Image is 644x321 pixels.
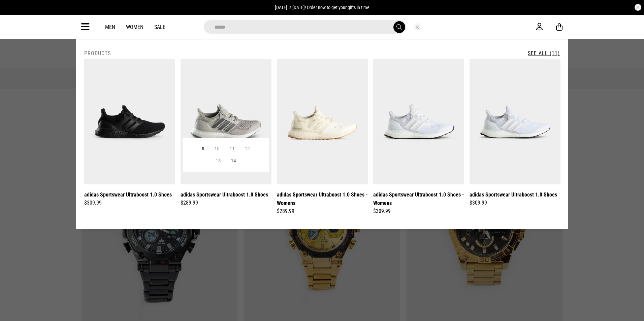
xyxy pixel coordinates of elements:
a: adidas Sportswear Ultraboost 1.0 Shoes [84,190,172,199]
img: Adidas Sportswear Ultraboost 1.0 Shoes in White [470,59,560,184]
a: adidas Sportswear Ultraboost 1.0 Shoes - Womens [277,190,368,207]
button: 9 [197,143,210,155]
button: Open LiveChat chat widget [5,3,26,23]
img: Adidas Sportswear Ultraboost 1.0 Shoes - Womens in White [277,59,368,184]
a: Sale [154,24,165,30]
span: [DATE] is [DATE]! Order now to get your gifts in time [275,5,369,10]
img: Adidas Sportswear Ultraboost 1.0 Shoes in Black [84,59,175,184]
button: 13 [211,155,226,167]
a: adidas Sportswear Ultraboost 1.0 Shoes - Womens [373,190,464,207]
div: $289.99 [277,207,368,215]
a: adidas Sportswear Ultraboost 1.0 Shoes [181,190,268,199]
img: Adidas Sportswear Ultraboost 1.0 Shoes in Grey [181,59,271,184]
a: See All (11) [528,50,560,57]
button: 14 [226,155,241,167]
button: 11 [225,143,240,155]
a: Men [105,24,115,30]
img: Adidas Sportswear Ultraboost 1.0 Shoes - Womens in White [373,59,464,184]
h2: Products [84,50,111,57]
button: Close search [414,23,421,31]
div: $289.99 [181,199,271,207]
a: Women [126,24,143,30]
a: adidas Sportswear Ultraboost 1.0 Shoes [470,190,557,199]
button: 10 [210,143,225,155]
div: $309.99 [84,199,175,207]
div: $309.99 [373,207,464,215]
button: 12 [240,143,255,155]
div: $309.99 [470,199,560,207]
